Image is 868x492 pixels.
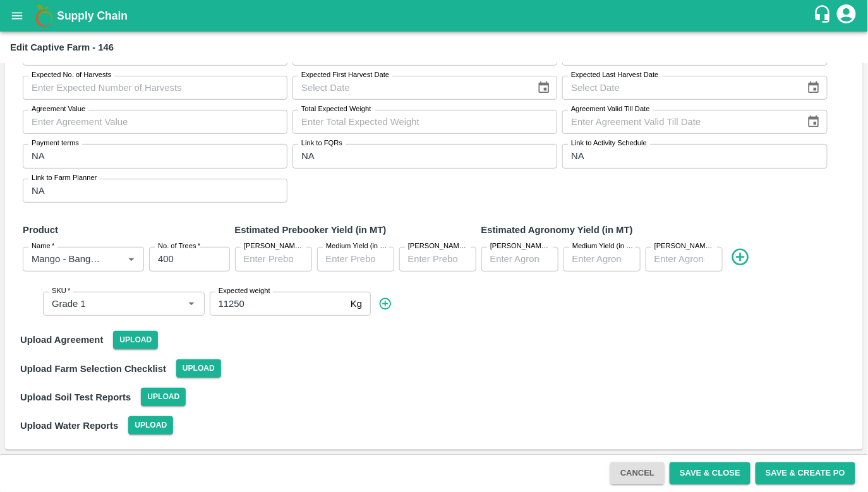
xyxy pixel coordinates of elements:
[176,359,221,378] span: Upload
[32,241,54,251] label: Name
[20,335,103,345] strong: Upload Agreement
[571,138,647,148] label: Link to Activity Schedule
[32,138,79,148] label: Payment terms
[57,7,813,25] a: Supply Chain
[113,331,158,349] span: Upload
[27,251,103,267] input: Name
[219,286,270,296] label: Expected weight
[23,179,287,203] input: Enter Link for Farm Planner
[52,286,70,296] label: SKU
[490,241,552,251] label: [PERSON_NAME] (in MT)
[10,42,114,52] b: Edit Captive Farm - 146
[128,416,173,435] span: Upload
[835,3,858,29] div: account of current user
[57,9,128,22] b: Supply Chain
[20,364,166,374] strong: Upload Farm Selection Checklist
[244,241,306,251] label: [PERSON_NAME] (in MT)
[646,247,723,271] input: Enter Agronomy Yield
[23,225,58,235] b: Product
[292,144,557,168] input: Enter Link to FQRs
[301,138,342,148] label: Link to FQRs
[562,110,797,134] input: Enter Agreement Valid Till Date
[292,110,557,134] input: Enter Total Expected Weight
[532,76,556,100] button: Choose date
[408,241,470,251] label: [PERSON_NAME] (in MT)
[23,110,287,134] input: Enter Agreement Value
[183,296,200,312] button: Open
[123,251,140,267] button: Open
[399,247,476,271] input: Enter Prebooker Yield
[32,173,97,183] label: Link to Farm Planner
[481,247,558,271] input: Enter Agronomy Yield
[756,462,855,484] button: Save & Create PO
[351,297,362,311] p: Kg
[210,292,346,316] input: 0.0
[562,76,797,100] input: Select Date
[32,104,85,114] label: Agreement Value
[571,104,650,114] label: Agreement Valid Till Date
[32,70,111,80] label: Expected No. of Harvests
[20,421,118,431] strong: Upload Water Reports
[23,76,287,100] input: Enter Expected Number of Harvests
[235,225,387,235] b: Estimated Prebooker Yield (in MT)
[562,144,827,168] input: Enter Link for Activity Schedule
[572,241,634,251] label: Medium Yield (in MT)
[564,247,641,271] input: Enter Agronomy Yield
[158,241,200,251] label: No. of Trees
[235,247,312,271] input: Enter Prebooker Yield
[481,225,633,235] b: Estimated Agronomy Yield (in MT)
[292,76,527,100] input: Select Date
[326,241,388,251] label: Medium Yield (in MT)
[141,388,186,406] span: Upload
[23,144,287,168] input: Enter Payment terms
[670,462,750,484] button: Save & Close
[610,462,665,484] button: Cancel
[20,392,131,402] strong: Upload Soil Test Reports
[3,1,32,30] button: open drawer
[571,70,659,80] label: Expected Last Harvest Date
[301,70,389,80] label: Expected First Harvest Date
[32,3,57,28] img: logo
[813,4,835,27] div: customer-support
[654,241,716,251] label: [PERSON_NAME] (in MT)
[802,76,826,100] button: Choose date
[47,296,164,312] input: SKU
[317,247,394,271] input: Enter Prebooker Yield
[802,110,826,134] button: Choose date
[301,104,371,114] label: Total Expected Weight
